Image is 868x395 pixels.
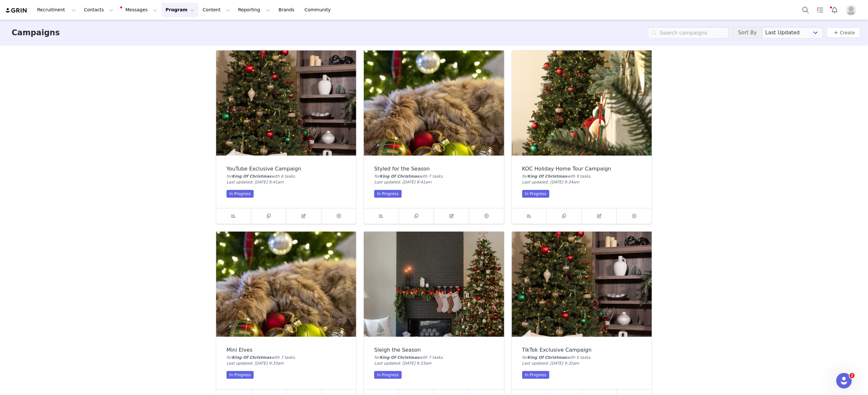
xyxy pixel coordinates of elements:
[527,174,567,179] span: King Of Christmas
[527,355,567,360] span: King Of Christmas
[522,360,641,366] div: Last updated: [DATE] 9:32am
[374,355,493,360] div: for with 7 task .
[512,232,652,337] img: TikTok Exclusive Campaign
[828,3,842,17] button: Notifications
[380,174,419,179] span: King Of Christmas
[799,3,813,17] button: Search
[512,50,652,156] img: KOC Holiday Home Tour Campaign
[374,371,401,379] div: In Progress
[522,190,549,198] div: In Progress
[813,3,827,17] a: Tasks
[850,373,855,378] span: 2
[275,3,300,17] a: Brands
[232,355,271,360] span: King Of Christmas
[374,360,493,366] div: Last updated: [DATE] 9:33am
[216,50,356,156] img: YouTube Exclusive Campaign
[232,174,271,179] span: King Of Christmas
[374,347,493,353] div: Sleigh the Season
[227,371,254,379] div: In Progress
[588,355,590,360] span: s
[522,173,641,179] div: for with 9 task .
[374,173,493,179] div: for with 7 task .
[374,166,493,172] div: Styled for the Season
[522,166,641,172] div: KOC Holiday Home Tour Campaign
[522,179,641,185] div: Last updated: [DATE] 9:34am
[522,355,641,360] div: for with 5 task .
[648,27,729,38] input: Search campaigns
[12,27,60,38] h3: Campaigns
[364,50,504,156] img: Styled for the Season
[227,347,346,353] div: Mini Elves
[374,179,493,185] div: Last updated: [DATE] 9:41am
[293,174,295,179] span: s
[364,232,504,337] img: Sleigh the Season
[234,3,274,17] button: Reporting
[293,355,295,360] span: s
[440,355,442,360] span: s
[227,166,346,172] div: YouTube Exclusive Campaign
[301,3,338,17] a: Community
[380,355,419,360] span: King Of Christmas
[227,190,254,198] div: In Progress
[374,190,401,198] div: In Progress
[846,5,856,15] img: placeholder-profile.jpg
[33,3,80,17] button: Recruitment
[842,5,863,15] button: Profile
[227,179,346,185] div: Last updated: [DATE] 9:41am
[5,7,28,14] img: grin logo
[836,373,852,389] iframe: Intercom live chat
[80,3,117,17] button: Contacts
[588,174,590,179] span: s
[227,173,346,179] div: for with 6 task .
[832,29,855,37] a: Create
[227,360,346,366] div: Last updated: [DATE] 9:33am
[118,3,161,17] button: Messages
[827,27,860,38] button: Create
[216,232,356,337] img: Mini Elves
[522,347,641,353] div: TikTok Exclusive Campaign
[227,355,346,360] div: for with 7 task .
[199,3,234,17] button: Content
[522,371,549,379] div: In Progress
[440,174,442,179] span: s
[162,3,198,17] button: Program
